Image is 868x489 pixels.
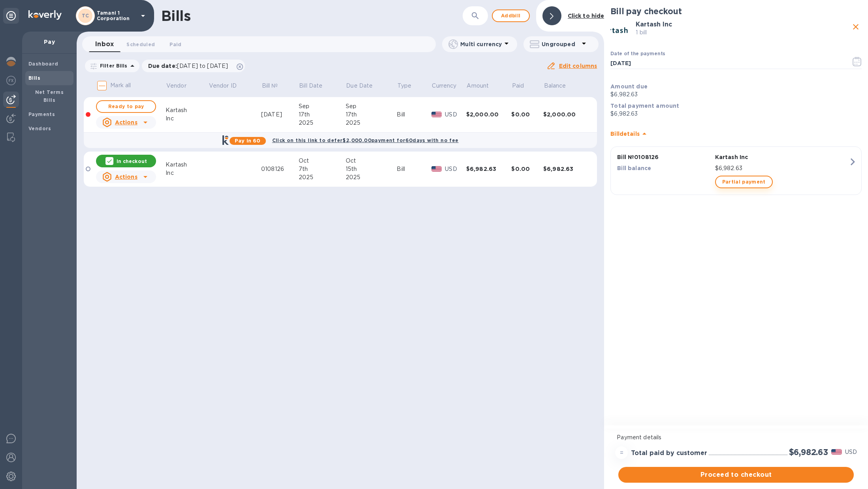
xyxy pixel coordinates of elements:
[346,173,397,182] div: 2025
[28,126,51,131] b: Vendors
[617,164,712,172] p: Bill balance
[299,173,346,182] div: 2025
[166,161,208,169] div: Kartash
[262,82,278,90] p: Bill №
[845,448,857,456] p: USD
[35,89,64,103] b: Net Terms Bills
[431,166,442,172] img: USD
[618,467,854,483] button: Proceed to checkout
[610,110,862,118] p: $6,982.63
[512,82,535,90] span: Paid
[3,8,19,24] div: Unpin categories
[499,11,523,21] span: Add bill
[177,63,228,69] span: [DATE] to [DATE]
[617,153,712,161] p: Bill № 0108126
[610,146,862,195] button: Bill №0108126Kartash IncBill balance$6,982.63Partial payment
[346,82,373,90] p: Due Date
[789,447,828,457] h2: $6,982.63
[299,165,346,173] div: 7th
[95,39,114,50] span: Inbox
[610,52,665,56] label: Date of the payments
[445,165,466,173] p: USD
[559,63,597,69] u: Edit columns
[209,82,237,90] p: Vendor ID
[110,81,131,90] p: Mark all
[272,137,459,143] b: Click on this link to defer $2,000.00 payment for 60 days with no fee
[460,40,502,48] p: Multi currency
[299,119,346,127] div: 2025
[610,83,648,90] b: Amount due
[397,82,422,90] span: Type
[617,433,855,442] p: Payment details
[166,82,186,90] p: Vendor
[299,82,322,90] p: Bill Date
[6,76,16,85] img: Foreign exchange
[346,82,383,90] span: Due Date
[103,102,149,111] span: Ready to pay
[28,38,70,46] p: Pay
[715,164,849,172] p: $6,982.63
[467,82,499,90] span: Amount
[610,90,862,99] p: $6,982.63
[148,62,232,70] p: Due date :
[166,114,208,123] div: Inc
[610,103,679,109] b: Total payment amount
[543,165,589,173] div: $6,982.63
[722,177,766,187] span: Partial payment
[142,60,245,72] div: Due date:[DATE] to [DATE]
[115,119,137,126] u: Actions
[346,157,397,165] div: Oct
[492,9,530,22] button: Addbill
[615,446,628,459] div: =
[850,21,862,33] button: close
[610,131,639,137] b: Bill details
[299,82,333,90] span: Bill Date
[397,82,412,90] p: Type
[97,10,136,21] p: Tamani 1 Corporation
[511,165,543,173] div: $0.00
[631,450,707,457] h3: Total paid by customer
[28,75,40,81] b: Bills
[28,10,62,20] img: Logo
[161,7,190,24] h1: Bills
[346,111,397,119] div: 17th
[28,61,58,67] b: Dashboard
[467,82,489,90] p: Amount
[431,112,442,117] img: USD
[831,449,842,455] img: USD
[543,111,589,118] div: $2,000.00
[82,13,89,19] b: TC
[299,157,346,165] div: Oct
[209,82,247,90] span: Vendor ID
[397,165,431,173] div: Bill
[28,111,55,117] b: Payments
[235,138,260,144] b: Pay in 60
[261,111,298,119] div: [DATE]
[511,111,543,118] div: $0.00
[166,106,208,114] div: Kartash
[397,111,431,119] div: Bill
[117,158,147,165] p: In checkout
[299,102,346,111] div: Sep
[166,82,197,90] span: Vendor
[432,82,456,90] span: Currency
[636,28,850,37] p: 1 bill
[97,62,128,69] p: Filter Bills
[169,40,181,49] span: Paid
[715,176,773,188] button: Partial payment
[96,100,156,113] button: Ready to pay
[625,470,847,480] span: Proceed to checkout
[544,82,576,90] span: Balance
[261,165,298,173] div: 0108126
[568,13,604,19] b: Click to hide
[346,102,397,111] div: Sep
[262,82,288,90] span: Bill №
[512,82,524,90] p: Paid
[115,174,137,180] u: Actions
[346,165,397,173] div: 15th
[610,121,862,146] div: Billdetails
[636,21,672,28] b: Kartash Inc
[299,111,346,119] div: 17th
[126,40,155,49] span: Scheduled
[610,6,862,16] h2: Bill pay checkout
